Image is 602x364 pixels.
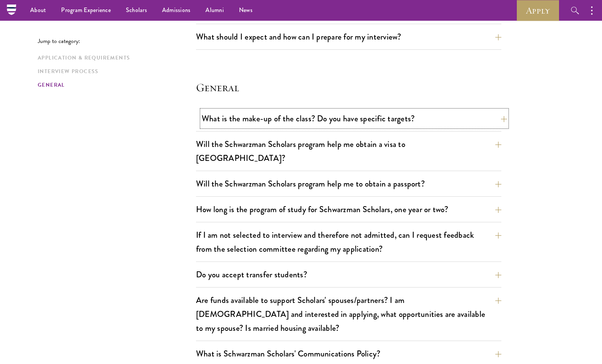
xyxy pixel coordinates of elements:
[196,266,501,283] button: Do you accept transfer students?
[196,136,501,167] button: Will the Schwarzman Scholars program help me obtain a visa to [GEOGRAPHIC_DATA]?
[196,28,501,45] button: What should I expect and how can I prepare for my interview?
[38,54,191,62] a: Application & Requirements
[38,81,191,89] a: General
[196,175,501,192] button: Will the Schwarzman Scholars program help me to obtain a passport?
[196,201,501,218] button: How long is the program of study for Schwarzman Scholars, one year or two?
[202,110,507,127] button: What is the make-up of the class? Do you have specific targets?
[38,38,196,44] p: Jump to category:
[38,67,191,75] a: Interview Process
[196,80,501,95] h4: General
[196,345,501,362] button: What is Schwarzman Scholars' Communications Policy?
[196,292,501,336] button: Are funds available to support Scholars' spouses/partners? I am [DEMOGRAPHIC_DATA] and interested...
[196,226,501,257] button: If I am not selected to interview and therefore not admitted, can I request feedback from the sel...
